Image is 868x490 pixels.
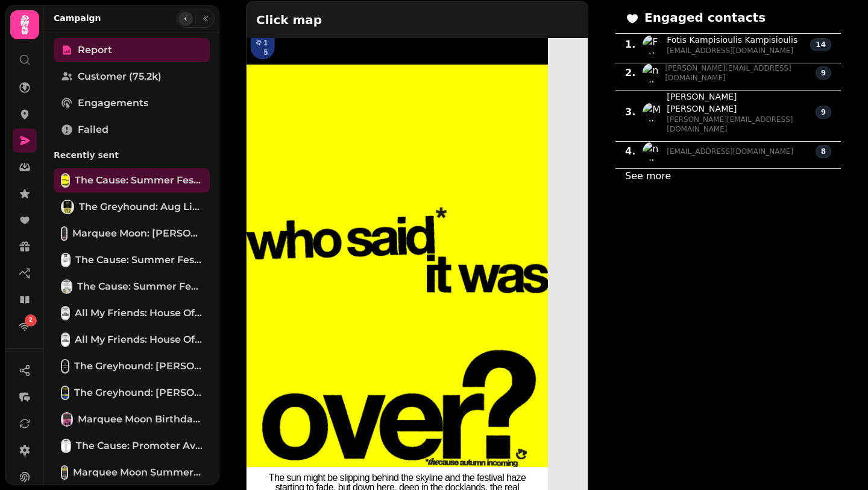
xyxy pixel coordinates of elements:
[667,34,797,46] span: Fotis Kampisioulis Kampisioulis
[54,12,101,24] h2: Campaign
[79,200,203,214] span: The Greyhound: Aug Listing
[62,254,69,266] img: The Cause: Summer Fest & Slippery Slopes
[78,43,112,57] span: Report
[54,221,210,246] a: Marquee Moon: Grace Sands Residency & Deli x Johnny RedelMarquee Moon: [PERSON_NAME] Residency & ...
[643,142,662,161] img: null null
[54,301,210,325] a: All My Friends: House of Dad & MayakiAll My Friends: House of Dad & [PERSON_NAME]
[667,46,797,56] span: [EMAIL_ADDRESS][DOMAIN_NAME]
[72,226,203,241] span: Marquee Moon: [PERSON_NAME] Residency & Deli x [PERSON_NAME]
[54,354,210,378] a: The Greyhound: Dane Baptiste July Show Push 2The Greyhound: [PERSON_NAME] July Show Push 2
[625,105,635,119] span: 3 .
[816,106,831,119] div: 9
[665,63,808,83] span: [PERSON_NAME][EMAIL_ADDRESS][DOMAIN_NAME]
[54,248,210,272] a: The Cause: Summer Fest & Slippery SlopesThe Cause: Summer Fest & Slippery Slopes
[625,9,766,26] h2: Engaged contacts
[810,38,831,51] div: 14
[54,275,210,299] a: The Cause: Summer Fest & MerchThe Cause: Summer Fest & Merch
[667,147,793,156] span: [EMAIL_ADDRESS][DOMAIN_NAME]
[78,412,203,427] span: Marquee Moon Birthday & Deli
[54,91,210,115] a: Engagements
[247,2,478,38] h2: Click map
[62,387,68,399] img: The Greyhound: Dane Baptiste July Show Push
[13,314,37,339] a: 2
[62,466,67,479] img: Marquee Moon Summer Party, Deli Collab & Thursdays [clone]
[75,253,203,267] span: The Cause: Summer Fest & Slippery Slopes
[62,281,71,293] img: The Cause: Summer Fest & Merch
[62,334,69,346] img: All My Friends: House of Dad & Mayaki
[54,168,210,192] a: The Cause: Summer Fest, Halloween, MM birthdayThe Cause: Summer Fest, [DATE], MM birthday
[625,144,635,159] span: 4 .
[54,460,210,485] a: Marquee Moon Summer Party, Deli Collab & Thursdays [clone]Marquee Moon Summer Party, Deli Collab ...
[54,328,210,352] a: All My Friends: House of Dad & MayakiAll My Friends: House of Dad & [PERSON_NAME]
[75,306,203,320] span: All My Friends: House of Dad & [PERSON_NAME]
[62,307,69,319] img: All My Friends: House of Dad & Mayaki
[625,170,671,182] a: See more
[78,69,162,84] span: Customer (75.2k)
[643,35,662,54] img: Fotis Kampisioulis Kampisioulis
[62,360,68,372] img: The Greyhound: Dane Baptiste July Show Push 2
[625,37,635,52] span: 1 .
[54,381,210,405] a: The Greyhound: Dane Baptiste July Show PushThe Greyhound: [PERSON_NAME] July Show Push
[62,201,73,213] img: The Greyhound: Aug Listing
[62,174,69,186] img: The Cause: Summer Fest, Halloween, MM birthday
[54,407,210,431] a: Marquee Moon Birthday & DeliMarquee Moon Birthday & Deli
[76,439,203,453] span: The Cause: Promoter Avails W/C [DATE]
[77,279,203,294] span: The Cause: Summer Fest & Merch
[643,63,660,83] img: null null
[54,144,210,166] p: Recently sent
[78,96,148,110] span: Engagements
[54,38,210,62] a: Report
[78,122,108,137] span: Failed
[75,332,203,347] span: All My Friends: House of Dad & [PERSON_NAME]
[73,465,203,480] span: Marquee Moon Summer Party, Deli Collab & Thursdays [clone]
[62,413,72,425] img: Marquee Moon Birthday & Deli
[75,173,203,188] span: The Cause: Summer Fest, [DATE], MM birthday
[29,316,33,325] span: 2
[74,359,203,374] span: The Greyhound: [PERSON_NAME] July Show Push 2
[62,227,66,240] img: Marquee Moon: Grace Sands Residency & Deli x Johnny Redel
[74,386,203,400] span: The Greyhound: [PERSON_NAME] July Show Push
[54,195,210,219] a: The Greyhound: Aug ListingThe Greyhound: Aug Listing
[62,440,70,452] img: The Cause: Promoter Avails W/C 21 July
[262,28,270,57] span: 615
[816,145,831,158] div: 8
[667,91,808,115] span: [PERSON_NAME] [PERSON_NAME]
[816,66,831,80] div: 9
[643,103,662,122] img: Melissa Yoshizumi
[54,118,210,142] a: Failed
[54,434,210,458] a: The Cause: Promoter Avails W/C 21 JulyThe Cause: Promoter Avails W/C [DATE]
[625,66,635,80] span: 2 .
[667,115,808,134] span: [PERSON_NAME][EMAIL_ADDRESS][DOMAIN_NAME]
[54,65,210,89] a: Customer (75.2k)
